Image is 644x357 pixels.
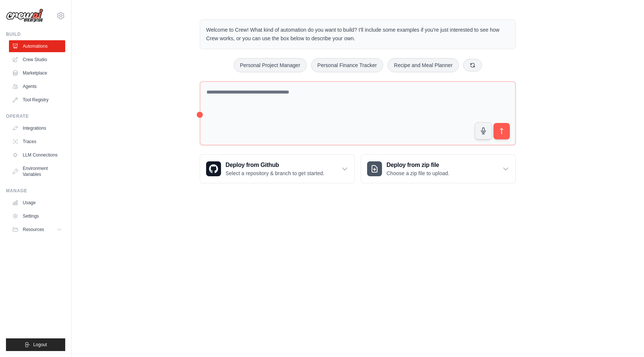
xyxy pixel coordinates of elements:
[23,227,44,233] span: Resources
[9,67,65,79] a: Marketplace
[6,113,65,119] div: Operate
[9,197,65,209] a: Usage
[9,94,65,106] a: Tool Registry
[6,31,65,37] div: Build
[9,80,65,92] a: Agents
[6,9,43,23] img: Logo
[9,162,65,180] a: Environment Variables
[206,26,509,43] p: Welcome to Crew! What kind of automation do you want to build? I'll include some examples if you'...
[9,122,65,134] a: Integrations
[234,58,307,72] button: Personal Project Manager
[9,149,65,161] a: LLM Connections
[6,188,65,194] div: Manage
[9,40,65,52] a: Automations
[9,136,65,148] a: Traces
[225,170,324,177] p: Select a repository & branch to get started.
[9,54,65,66] a: Crew Studio
[311,58,383,72] button: Personal Finance Tracker
[9,224,65,236] button: Resources
[33,342,47,348] span: Logout
[6,338,65,351] button: Logout
[225,161,324,170] h3: Deploy from Github
[388,58,459,72] button: Recipe and Meal Planner
[386,170,449,177] p: Choose a zip file to upload.
[386,161,449,170] h3: Deploy from zip file
[9,210,65,222] a: Settings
